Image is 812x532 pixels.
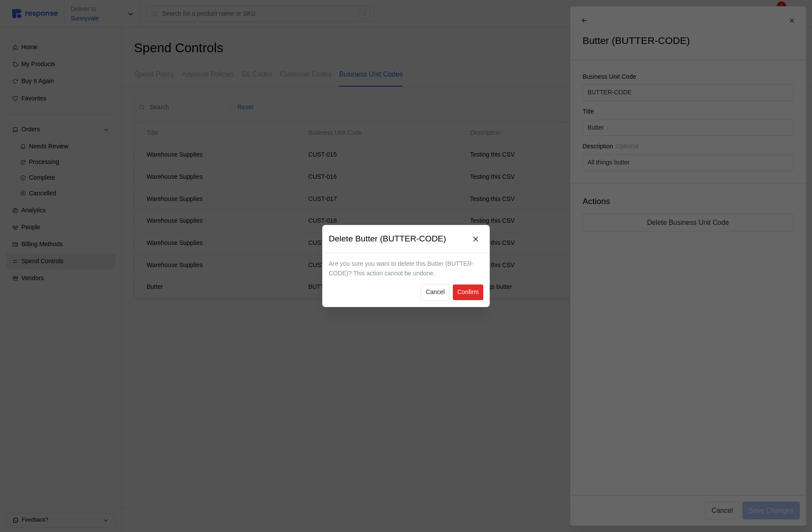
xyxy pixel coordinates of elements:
h3: Delete Butter (BUTTER-CODE) [329,233,446,245]
p: Confirm [457,288,478,297]
button: Confirm [453,284,483,300]
p: Are you sure you want to delete this Butter (BUTTER-CODE)? This action cannot be undone. [329,259,483,278]
p: Cancel [426,288,445,297]
button: Cancel [421,284,450,301]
